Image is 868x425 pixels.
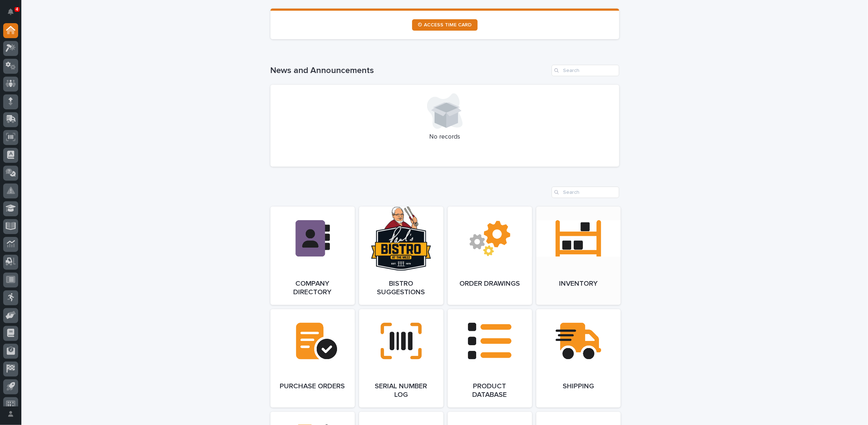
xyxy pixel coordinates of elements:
[536,309,621,408] a: Shipping
[3,4,18,19] button: Notifications
[279,133,611,141] p: No records
[552,65,619,76] input: Search
[359,207,443,305] a: Bistro Suggestions
[448,309,532,408] a: Product Database
[552,187,619,198] input: Search
[412,19,478,31] a: ⏲ ACCESS TIME CARD
[270,66,549,76] h1: News and Announcements
[418,22,472,27] span: ⏲ ACCESS TIME CARD
[536,207,621,305] a: Inventory
[9,9,18,20] div: Notifications4
[16,7,18,12] p: 4
[448,207,532,305] a: Order Drawings
[270,207,355,305] a: Company Directory
[270,309,355,408] a: Purchase Orders
[359,309,443,408] a: Serial Number Log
